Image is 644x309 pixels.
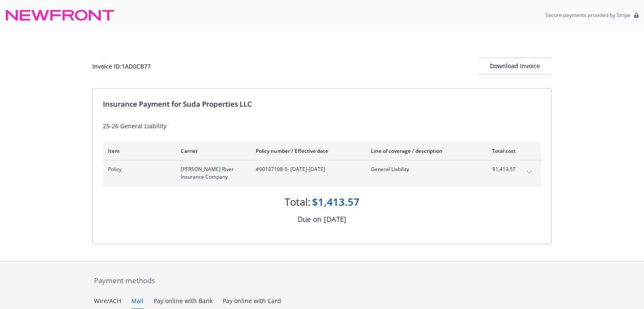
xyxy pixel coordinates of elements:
[103,160,541,186] div: Policy[PERSON_NAME] River Insurance Company#00107108-5- [DATE]-[DATE]General Liability$1,413.57ex...
[256,147,357,154] div: Policy number / Effective date
[298,214,321,225] div: Due on
[324,214,346,225] div: [DATE]
[181,166,242,181] span: [PERSON_NAME] River Insurance Company
[522,166,536,179] button: expand content
[256,166,357,173] span: #00107108-5 - [DATE]-[DATE]
[285,195,310,209] div: Total:
[103,121,541,130] div: 25-26 General Liability
[371,166,470,173] span: General Liability
[545,11,630,19] p: Secure payments provided by Stripe
[312,195,359,209] div: $1,413.57
[484,166,516,173] span: $1,413.57
[484,147,516,154] div: Total cost
[92,62,151,71] div: Invoice ID: 1AD0CB77
[478,58,552,74] button: Download Invoice
[108,147,167,154] div: Item
[181,147,242,154] div: Carrier
[94,275,550,286] div: Payment methods
[103,99,541,110] div: Insurance Payment for Suda Properties LLC
[371,147,470,154] div: Line of coverage / description
[108,166,167,173] span: Policy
